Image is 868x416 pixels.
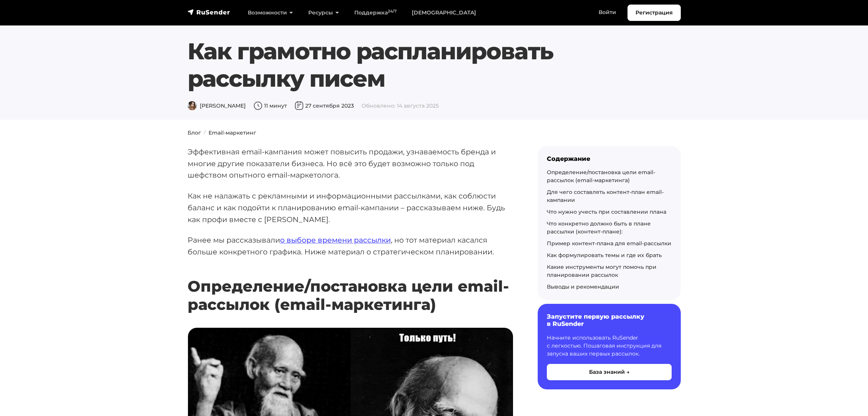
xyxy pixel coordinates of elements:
[188,234,513,257] p: Ранее мы рассказывали , но тот материал касался больше конкретного графика. Ниже материал о страт...
[347,5,404,21] a: Поддержка24/7
[547,169,655,184] a: Определение/постановка цели email-рассылок (email-маркетинга)
[188,190,513,225] p: Как не налажать с рекламными и информационными рассылками, как соблюсти баланс и как подойти к пл...
[547,189,664,203] a: Для чего составлять контент-план email-кампании
[591,5,624,20] a: Войти
[362,102,439,109] span: Обновлено: 14 августа 2025
[547,364,672,380] button: База знаний →
[547,283,619,290] a: Выводы и рекомендации
[301,5,347,21] a: Ресурсы
[183,129,685,137] nav: breadcrumb
[538,304,681,389] a: Запустите первую рассылку в RuSender Начните использовать RuSender с легкостью. Пошаговая инструк...
[240,5,301,21] a: Возможности
[188,102,246,109] span: [PERSON_NAME]
[188,255,513,314] h2: Определение/постановка цели email-рассылок (email-маркетинга)
[188,146,513,181] p: Эффективная email-кампания может повысить продажи, узнаваемость бренда и многие другие показатели...
[547,155,672,162] div: Содержание
[201,129,256,137] li: Email-маркетинг
[188,129,201,136] a: Блог
[295,102,354,109] span: 27 сентября 2023
[547,334,672,358] p: Начните использовать RuSender с легкостью. Пошаговая инструкция для запуска ваших первых рассылок.
[295,101,304,110] img: Дата публикации
[404,5,484,21] a: [DEMOGRAPHIC_DATA]
[253,101,263,110] img: Время чтения
[547,240,671,247] a: Пример контент-плана для email-рассылки
[188,38,639,92] h1: Как грамотно распланировать рассылку писем
[547,313,672,327] h6: Запустите первую рассылку в RuSender
[547,264,656,278] a: Какие инструменты могут помочь при планировании рассылок
[547,208,666,215] a: Что нужно учесть при составлении плана
[547,252,662,259] a: Как формулировать темы и где их брать
[388,9,397,14] sup: 24/7
[628,5,681,21] a: Регистрация
[253,102,287,109] span: 11 минут
[547,220,651,235] a: Что конкретно должно быть в плане рассылки (контент-плане):
[280,235,391,245] a: о выборе времени рассылки
[188,8,230,16] img: RuSender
